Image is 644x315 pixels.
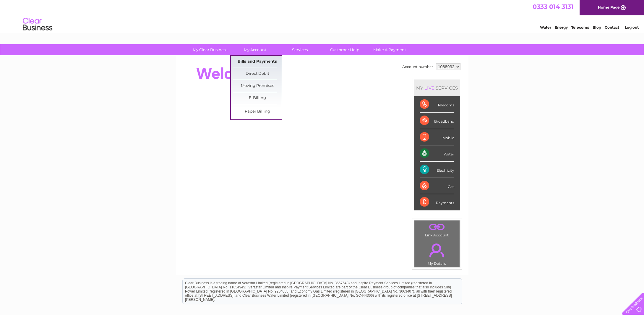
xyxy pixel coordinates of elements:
[420,96,454,113] div: Telecoms
[233,56,282,68] a: Bills and Payments
[233,106,282,118] a: Paper Billing
[533,3,573,10] a: 0333 014 3131
[571,25,589,30] a: Telecoms
[420,145,454,162] div: Water
[420,113,454,129] div: Broadband
[365,44,414,55] a: Make A Payment
[420,129,454,145] div: Mobile
[183,3,462,29] div: Clear Business is a trading name of Verastar Limited (registered in [GEOGRAPHIC_DATA] No. 3667643...
[423,85,436,91] div: LIVE
[414,220,460,239] td: Link Account
[275,44,324,55] a: Services
[555,25,568,30] a: Energy
[414,79,460,96] div: MY SERVICES
[233,68,282,80] a: Direct Debit
[231,44,279,55] a: My Account
[414,238,460,267] td: My Details
[420,178,454,194] div: Gas
[420,162,454,178] div: Electricity
[22,15,53,33] img: logo.png
[416,222,458,232] a: .
[605,25,619,30] a: Contact
[540,25,551,30] a: Water
[593,25,601,30] a: Blog
[416,240,458,261] a: .
[624,25,638,30] a: Log out
[233,80,282,92] a: Moving Premises
[401,62,434,72] td: Account number
[186,44,234,55] a: My Clear Business
[320,44,369,55] a: Customer Help
[420,194,454,210] div: Payments
[233,92,282,104] a: E-Billing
